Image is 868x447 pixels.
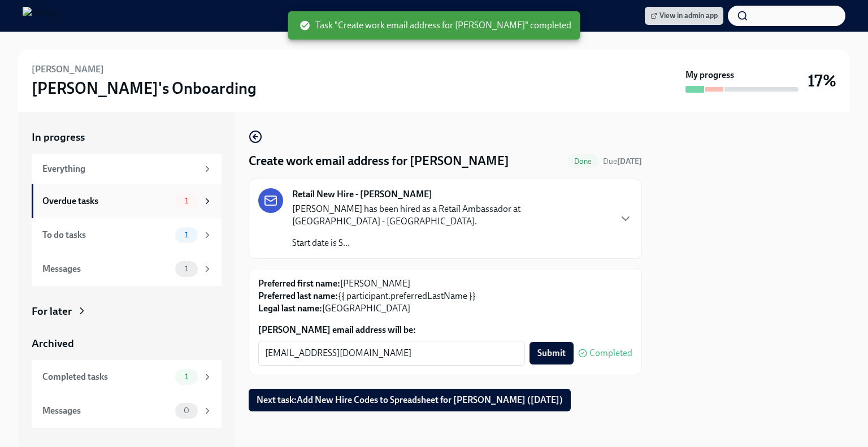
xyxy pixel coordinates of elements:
[300,19,571,32] span: Task "Create work email address for [PERSON_NAME]" completed
[177,406,196,415] span: 0
[23,7,60,25] img: Rothy's
[258,278,340,289] strong: Preferred first name:
[603,156,642,167] span: August 4th, 2025 09:00
[32,360,222,394] a: Completed tasks1
[258,303,322,314] strong: Legal last name:
[32,218,222,252] a: To do tasks1
[32,130,222,145] a: In progress
[32,304,72,319] div: For later
[292,237,610,249] p: Start date is S...
[567,157,598,166] span: Done
[32,252,222,286] a: Messages1
[808,71,836,91] h3: 17%
[249,153,509,170] h4: Create work email address for [PERSON_NAME]
[258,290,338,301] strong: Preferred last name:
[258,277,632,315] p: [PERSON_NAME] {{ participant.preferredLastName }} [GEOGRAPHIC_DATA]
[249,389,571,411] button: Next task:Add New Hire Codes to Spreadsheet for [PERSON_NAME] ([DATE])
[537,348,566,359] span: Submit
[617,157,642,166] strong: [DATE]
[32,394,222,428] a: Messages0
[603,157,642,166] span: Due
[32,63,104,76] h6: [PERSON_NAME]
[42,195,171,207] div: Overdue tasks
[42,405,171,417] div: Messages
[265,346,518,360] textarea: [EMAIL_ADDRESS][DOMAIN_NAME]
[178,231,195,239] span: 1
[32,78,257,98] h3: [PERSON_NAME]'s Onboarding
[530,342,574,364] button: Submit
[257,394,563,406] span: Next task : Add New Hire Codes to Spreadsheet for [PERSON_NAME] ([DATE])
[589,349,632,358] span: Completed
[650,10,718,21] span: View in admin app
[292,203,610,228] p: [PERSON_NAME] has been hired as a Retail Ambassador at [GEOGRAPHIC_DATA] - [GEOGRAPHIC_DATA].
[32,154,222,184] a: Everything
[178,264,195,273] span: 1
[42,371,171,383] div: Completed tasks
[178,372,195,381] span: 1
[32,304,222,319] a: For later
[32,336,222,351] a: Archived
[178,197,195,205] span: 1
[685,69,734,81] strong: My progress
[292,188,432,201] strong: Retail New Hire - [PERSON_NAME]
[32,184,222,218] a: Overdue tasks1
[645,7,723,25] a: View in admin app
[42,229,171,241] div: To do tasks
[258,324,632,336] label: [PERSON_NAME] email address will be:
[42,163,198,175] div: Everything
[42,263,171,275] div: Messages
